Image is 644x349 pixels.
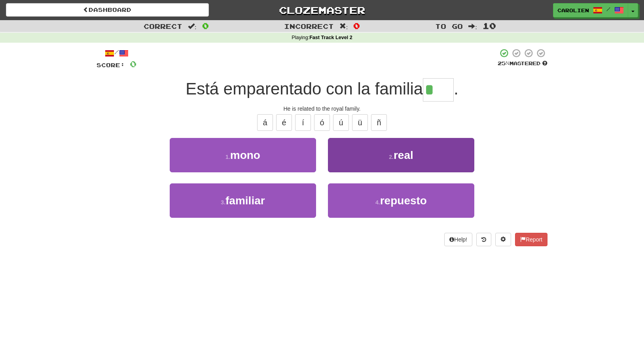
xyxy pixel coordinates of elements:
strong: Fast Track Level 2 [309,35,352,40]
div: / [97,48,136,58]
button: ó [314,114,330,131]
button: í [295,114,311,131]
span: repuesto [380,194,427,207]
button: Help! [444,233,472,246]
span: / [606,6,610,12]
button: Round history (alt+y) [476,233,491,246]
span: Score: [97,62,125,68]
span: familiar [225,194,265,207]
span: 0 [202,21,209,30]
div: He is related to the royal family. [97,105,547,113]
button: é [276,114,292,131]
div: Mastered [498,60,547,67]
button: 3.familiar [170,183,316,218]
span: mono [230,149,260,161]
span: Está emparentado con la familia [186,79,423,98]
span: : [188,23,197,30]
button: ú [333,114,349,131]
button: Report [515,233,547,246]
span: 10 [483,21,496,30]
small: 1 . [225,154,230,160]
span: : [339,23,348,30]
small: 3 . [221,199,225,206]
span: : [468,23,477,30]
button: 1.mono [170,138,316,172]
span: real [394,149,413,161]
button: ñ [371,114,387,131]
a: Clozemaster [221,3,424,17]
span: . [454,79,458,98]
span: 25 % [498,60,510,66]
span: Incorrect [284,22,334,30]
button: 4.repuesto [328,183,474,218]
small: 2 . [389,154,394,160]
span: 0 [353,21,360,30]
span: carolien [557,7,589,14]
button: á [257,114,273,131]
button: ü [352,114,368,131]
a: carolien / [553,3,628,17]
a: Dashboard [6,3,209,17]
small: 4 . [375,199,380,206]
span: 0 [130,59,136,69]
span: To go [435,22,463,30]
span: Correct [144,22,182,30]
button: 2.real [328,138,474,172]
